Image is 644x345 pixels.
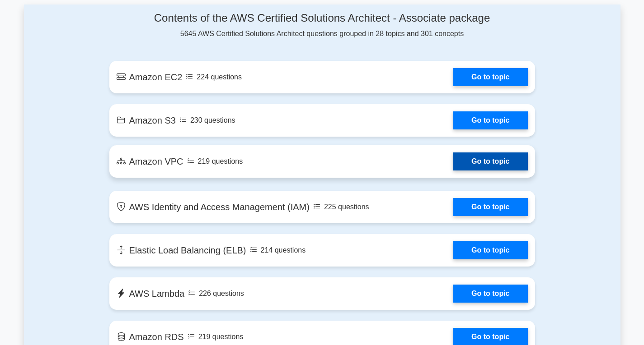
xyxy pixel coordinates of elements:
[453,285,527,303] a: Go to topic
[109,12,535,25] h4: Contents of the AWS Certified Solutions Architect - Associate package
[453,241,527,259] a: Go to topic
[453,152,527,170] a: Go to topic
[109,12,535,39] div: 5645 AWS Certified Solutions Architect questions grouped in 28 topics and 301 concepts
[453,111,527,129] a: Go to topic
[453,198,527,216] a: Go to topic
[453,68,527,86] a: Go to topic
